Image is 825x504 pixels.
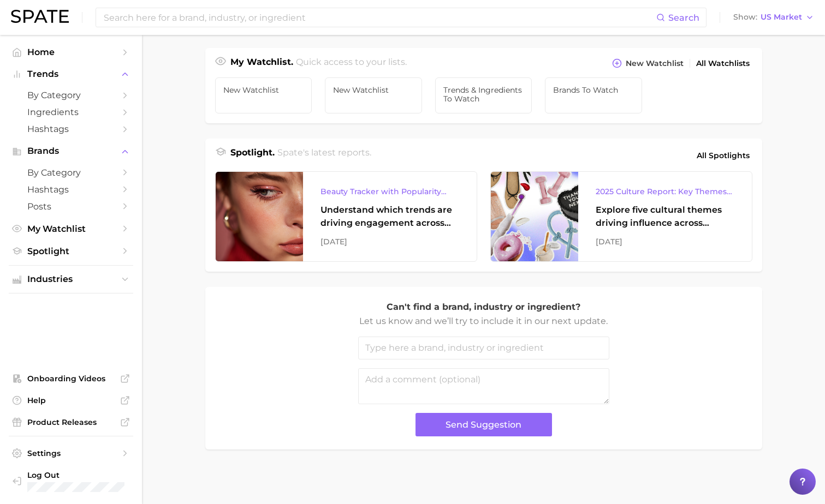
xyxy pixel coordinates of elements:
[9,87,133,104] a: by Category
[696,59,750,68] span: All Watchlists
[553,86,634,94] span: Brands to Watch
[435,77,532,113] a: Trends & Ingredients to Watch
[27,246,115,256] span: Spotlight
[609,56,686,71] button: New Watchlist
[9,181,133,198] a: Hashtags
[9,121,133,137] a: Hashtags
[333,86,414,94] span: New Watchlist
[103,8,656,27] input: Search here for a brand, industry, or ingredient
[694,146,752,165] a: All Spotlights
[27,470,124,480] span: Log Out
[9,164,133,181] a: by Category
[27,124,115,134] span: Hashtags
[11,10,69,23] img: SPATE
[9,220,133,237] a: My Watchlist
[325,77,422,113] a: New Watchlist
[731,10,817,25] button: ShowUS Market
[9,414,133,430] a: Product Releases
[230,146,275,165] h1: Spotlight.
[358,300,609,314] p: Can't find a brand, industry or ingredient?
[27,374,115,383] span: Onboarding Videos
[761,14,802,20] span: US Market
[9,467,133,495] a: Log out. Currently logged in with e-mail fekpe@takasago.com.
[697,149,750,162] span: All Spotlights
[9,143,133,159] button: Brands
[358,337,609,359] input: Type here a brand, industry or ingredient
[9,392,133,409] a: Help
[27,201,115,212] span: Posts
[9,66,133,82] button: Trends
[596,203,734,230] div: Explore five cultural themes driving influence across beauty, food, and pop culture.
[626,59,684,68] span: New Watchlist
[9,44,133,61] a: Home
[223,86,304,94] span: New Watchlist
[320,203,459,230] div: Understand which trends are driving engagement across platforms in the skin, hair, makeup, and fr...
[9,198,133,215] a: Posts
[596,235,734,248] div: [DATE]
[215,171,477,262] a: Beauty Tracker with Popularity IndexUnderstand which trends are driving engagement across platfor...
[230,56,293,71] h1: My Watchlist.
[27,224,115,234] span: My Watchlist
[668,13,699,23] span: Search
[9,271,133,287] button: Industries
[27,184,115,195] span: Hashtags
[320,235,459,248] div: [DATE]
[27,69,115,79] span: Trends
[27,47,115,57] span: Home
[215,77,312,113] a: New Watchlist
[733,14,757,20] span: Show
[490,171,752,262] a: 2025 Culture Report: Key Themes That Are Shaping Consumer DemandExplore five cultural themes driv...
[27,417,115,427] span: Product Releases
[358,314,609,328] p: Let us know and we’ll try to include it in our next update.
[443,86,524,103] span: Trends & Ingredients to Watch
[9,104,133,121] a: Ingredients
[296,56,407,71] h2: Quick access to your lists.
[545,77,642,113] a: Brands to Watch
[27,448,115,458] span: Settings
[27,274,115,284] span: Industries
[27,167,115,178] span: by Category
[320,185,459,198] div: Beauty Tracker with Popularity Index
[27,107,115,117] span: Ingredients
[277,146,371,165] h2: Spate's latest reports.
[9,243,133,260] a: Spotlight
[9,370,133,387] a: Onboarding Videos
[596,185,734,198] div: 2025 Culture Report: Key Themes That Are Shaping Consumer Demand
[9,445,133,461] a: Settings
[27,90,115,100] span: by Category
[27,395,115,405] span: Help
[27,146,115,156] span: Brands
[416,413,552,436] button: Send Suggestion
[693,56,752,71] a: All Watchlists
